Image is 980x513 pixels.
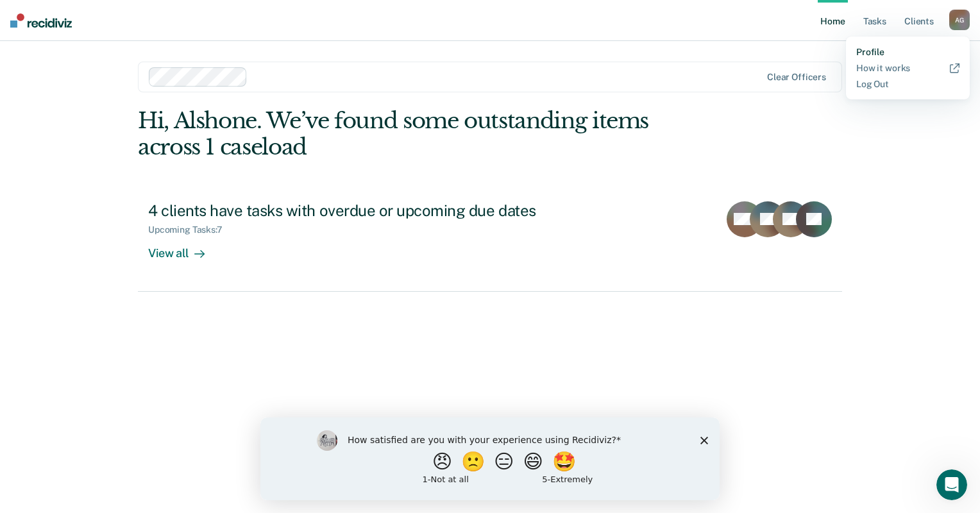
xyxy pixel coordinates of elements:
div: Clear officers [767,72,826,83]
div: View all [148,235,220,260]
img: Recidiviz [10,13,72,28]
div: 4 clients have tasks with overdue or upcoming due dates [148,201,598,220]
iframe: Intercom live chat [936,469,967,500]
div: Upcoming Tasks : 7 [148,224,233,235]
a: Log Out [856,79,959,90]
a: How it works [856,63,959,74]
button: AG [949,10,970,30]
div: A G [949,10,970,30]
a: Profile [856,47,959,58]
iframe: Survey by Kim from Recidiviz [260,417,720,500]
a: 4 clients have tasks with overdue or upcoming due datesUpcoming Tasks:7View all [138,191,842,292]
div: Hi, Alshone. We’ve found some outstanding items across 1 caseload [138,108,701,160]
